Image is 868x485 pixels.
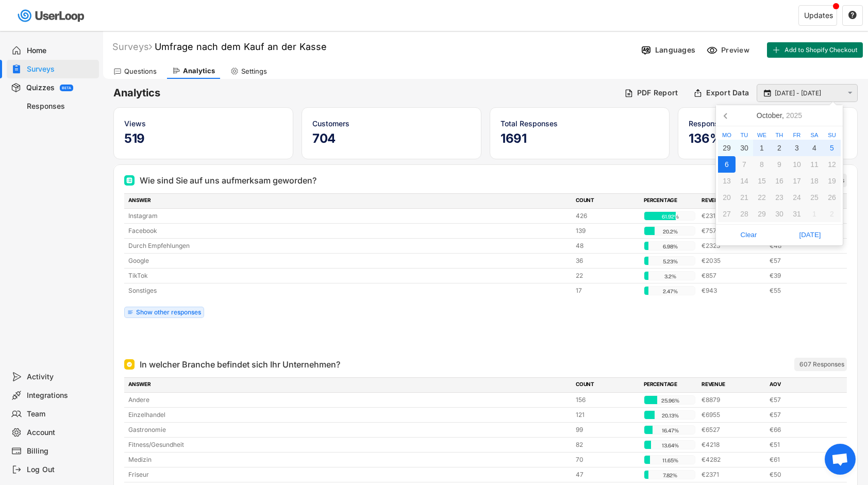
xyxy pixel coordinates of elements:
[646,411,694,420] div: 20.13%
[823,206,841,222] div: 2
[702,470,763,479] div: €2371
[140,174,316,187] div: Wie sind Sie auf uns aufmerksam geworden?
[788,173,806,189] div: 17
[771,140,788,156] div: 2
[736,189,753,206] div: 21
[576,286,638,295] div: 17
[646,242,694,251] div: 6.98%
[770,286,831,295] div: €55
[753,206,771,222] div: 29
[128,380,570,390] div: ANSWER
[646,441,694,450] div: 13.64%
[500,131,659,146] h5: 1691
[771,189,788,206] div: 23
[576,395,638,405] div: 156
[775,88,843,98] input: Select Date Range
[128,455,570,464] div: Medizin
[721,45,752,55] div: Preview
[702,271,763,280] div: €857
[771,206,788,222] div: 30
[702,256,763,265] div: €2035
[702,196,763,206] div: REVENUE
[646,396,694,405] div: 25.96%
[702,211,763,221] div: €23196
[702,241,763,250] div: €2323
[823,189,841,206] div: 26
[823,156,841,173] div: 12
[644,196,695,206] div: PERCENTAGE
[124,67,157,76] div: Questions
[771,173,788,189] div: 16
[112,41,152,53] div: Surveys
[576,271,638,280] div: 22
[702,440,763,449] div: €4218
[848,10,857,20] text: 
[806,189,823,206] div: 25
[753,173,771,189] div: 15
[736,132,753,138] div: Tu
[770,395,831,405] div: €57
[126,361,132,367] img: Single Select
[27,428,95,438] div: Account
[136,309,201,315] div: Show other responses
[806,156,823,173] div: 11
[736,156,753,173] div: 7
[646,426,694,435] div: 16.47%
[128,241,570,250] div: Durch Empfehlungen
[124,131,282,146] h5: 519
[718,227,779,243] button: Clear
[27,465,95,475] div: Log Out
[823,140,841,156] div: 5
[770,470,831,479] div: €50
[848,11,857,20] button: 
[646,287,694,296] div: 2.47%
[128,425,570,434] div: Gastronomie
[770,455,831,464] div: €61
[241,67,267,76] div: Settings
[788,140,806,156] div: 3
[784,47,858,53] span: Add to Shopify Checkout
[736,173,753,189] div: 14
[128,211,570,221] div: Instagram
[806,173,823,189] div: 18
[689,131,847,146] h5: 136%
[823,132,841,138] div: Su
[576,425,638,434] div: 99
[848,89,853,97] text: 
[128,286,570,295] div: Sonstiges
[128,256,570,265] div: Google
[689,118,847,129] div: Response Rate
[806,140,823,156] div: 4
[788,206,806,222] div: 31
[718,140,736,156] div: 29
[126,177,132,183] img: Multi Select
[124,118,282,129] div: Views
[27,372,95,382] div: Activity
[770,241,831,250] div: €48
[644,380,695,390] div: PERCENTAGE
[845,89,855,97] button: 
[770,440,831,449] div: €51
[655,45,695,55] div: Languages
[646,471,694,480] div: 7.82%
[576,455,638,464] div: 70
[646,212,694,221] div: 61.92%
[576,380,638,390] div: COUNT
[788,189,806,206] div: 24
[27,64,95,74] div: Surveys
[27,102,95,111] div: Responses
[753,107,806,124] div: October,
[702,455,763,464] div: €4282
[312,118,471,129] div: Customers
[646,456,694,465] div: 11.65%
[702,380,763,390] div: REVENUE
[128,470,570,479] div: Friseur
[646,227,694,236] div: 20.2%
[771,132,788,138] div: Th
[128,226,570,236] div: Facebook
